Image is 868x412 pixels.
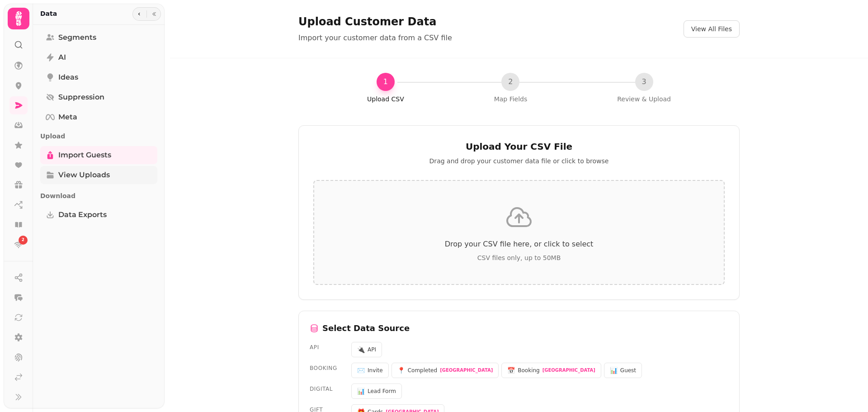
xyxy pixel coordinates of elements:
[40,146,157,164] a: Import Guests
[642,76,646,87] span: 3
[367,73,671,104] nav: Progress
[610,366,618,375] span: 📊
[298,33,452,43] p: Import your customer data from a CSV file
[408,367,437,374] span: Completed
[58,92,104,103] span: Suppression
[40,128,157,144] p: Upload
[392,363,499,378] button: 📍Completed[GEOGRAPHIC_DATA]
[620,367,636,374] span: Guest
[58,112,77,123] span: Meta
[507,366,515,375] span: 📅
[617,95,671,104] p: Review & Upload
[310,384,346,393] h4: digital
[9,236,28,254] a: 2
[508,76,513,87] span: 2
[542,367,595,374] span: [GEOGRAPHIC_DATA]
[40,28,157,47] a: Segments
[494,95,528,104] p: Map Fields
[336,239,702,250] p: Drop your CSV file here, or click to select
[440,367,493,374] span: [GEOGRAPHIC_DATA]
[58,72,78,83] span: Ideas
[298,14,452,29] h1: Upload Customer Data
[604,363,642,378] button: 📊Guest
[40,9,57,18] h2: Data
[313,156,725,166] p: Drag and drop your customer data file or click to browse
[351,363,389,378] button: ✉️Invite
[40,206,157,224] a: Data Exports
[40,68,157,86] a: Ideas
[58,170,110,180] span: View Uploads
[368,367,383,374] span: Invite
[383,76,388,87] span: 1
[40,88,157,106] a: Suppression
[310,342,346,351] h4: api
[322,322,410,335] h3: Select Data Source
[357,366,365,375] span: ✉️
[351,342,382,357] button: 🔌API
[357,387,365,396] span: 📊
[501,363,601,378] button: 📅Booking[GEOGRAPHIC_DATA]
[368,388,396,395] span: Lead Form
[58,32,96,43] span: Segments
[22,237,24,243] span: 2
[336,253,702,262] p: CSV files only, up to 50MB
[310,363,346,372] h4: booking
[58,150,111,161] span: Import Guests
[357,345,365,354] span: 🔌
[351,384,402,399] button: 📊Lead Form
[58,209,107,220] span: Data Exports
[40,166,157,184] a: View Uploads
[313,140,725,153] h2: Upload Your CSV File
[58,52,66,63] span: AI
[40,48,157,66] a: AI
[684,20,740,38] button: View All Files
[40,108,157,126] a: Meta
[397,366,405,375] span: 📍
[368,346,376,353] span: API
[40,188,157,204] p: Download
[367,95,404,104] p: Upload CSV
[518,367,539,374] span: Booking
